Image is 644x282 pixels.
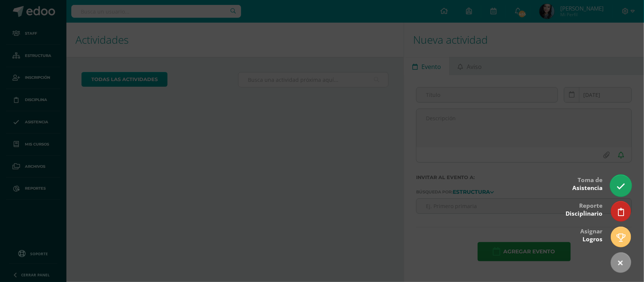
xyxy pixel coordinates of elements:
span: Disciplinario [566,210,603,218]
span: Asistencia [572,184,603,192]
div: Asignar [580,222,603,247]
span: Logros [583,235,603,243]
div: Reporte [566,197,603,221]
div: Toma de [572,171,603,196]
